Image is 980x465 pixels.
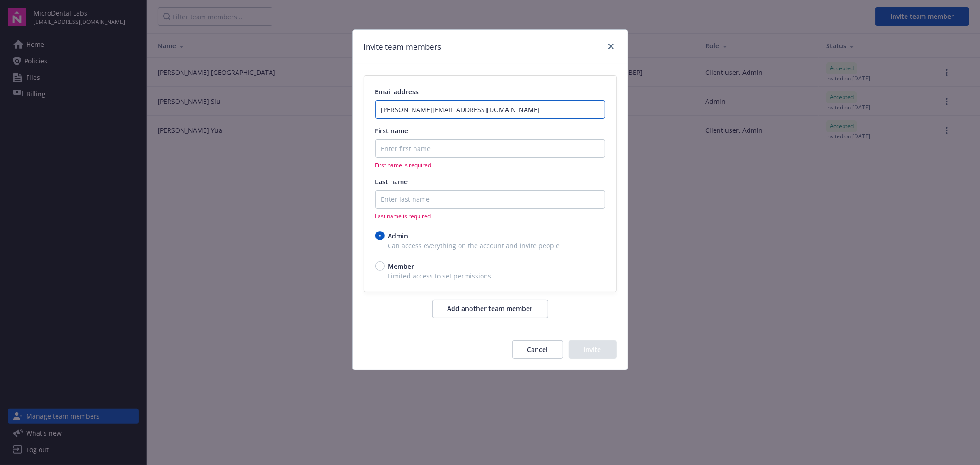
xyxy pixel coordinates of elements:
h1: Invite team members [364,41,442,53]
input: Member [375,261,385,271]
span: First name [375,126,408,135]
a: close [606,41,617,52]
input: Enter an email address [375,100,605,119]
button: Add another team member [432,300,548,318]
input: Admin [375,231,385,240]
span: Member [388,261,414,271]
span: Limited access to set permissions [375,271,605,281]
input: Enter last name [375,190,605,209]
span: Can access everything on the account and invite people [375,241,605,250]
button: Cancel [512,340,563,359]
div: email [364,75,617,292]
span: Admin [388,231,408,241]
input: Enter first name [375,139,605,158]
span: Last name [375,177,408,186]
span: First name is required [375,161,605,169]
span: Last name is required [375,212,605,220]
span: Email address [375,87,419,96]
